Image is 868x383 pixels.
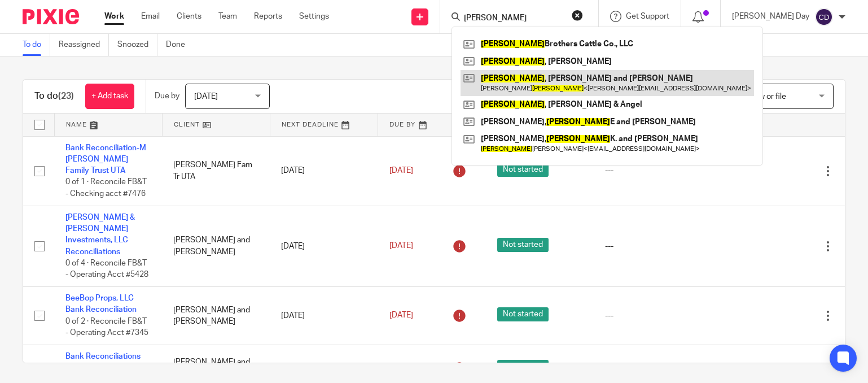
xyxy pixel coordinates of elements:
input: Search [463,14,564,24]
span: [DATE] [389,242,413,250]
a: + Add task [85,84,134,109]
span: 0 of 1 · Reconcile FB&T - Checking acct #7476 [65,179,147,198]
a: Snoozed [117,34,157,56]
span: Not started [497,163,549,177]
div: --- [605,362,726,373]
span: [DATE] [194,93,218,101]
img: svg%3E [815,8,833,26]
span: Get Support [626,12,669,20]
div: --- [605,241,726,252]
span: (23) [58,92,74,101]
a: Bank Reconciliations [65,352,141,360]
a: Reassigned [59,34,109,56]
button: Clear [572,10,583,21]
td: [DATE] [270,136,378,206]
a: BeeBop Props, LLC Bank Reconciliation [65,294,137,314]
a: Email [141,11,160,22]
td: [PERSON_NAME] and [PERSON_NAME] [162,287,270,345]
a: Clients [177,11,201,22]
p: Due by [155,90,179,102]
span: Not started [497,307,549,321]
span: [DATE] [389,312,413,320]
img: Pixie [23,9,79,24]
a: [PERSON_NAME] & [PERSON_NAME] Investments, LLC Reconciliations [65,214,135,256]
td: [PERSON_NAME] and [PERSON_NAME] [162,206,270,286]
span: Not started [497,360,549,374]
td: [PERSON_NAME] Fam Tr UTA [162,136,270,206]
a: To do [23,34,50,56]
td: [DATE] [270,206,378,286]
a: Bank Reconciliation-M [PERSON_NAME] Family Trust UTA [65,144,146,175]
span: [DATE] [389,167,413,175]
a: Reports [254,11,282,22]
div: --- [605,310,726,321]
a: Done [166,34,194,56]
span: 0 of 2 · Reconcile FB&T - Operating Acct #7345 [65,317,148,337]
span: 0 of 4 · Reconcile FB&T - Operating Acct #5428 [65,259,148,279]
td: [DATE] [270,287,378,345]
p: [PERSON_NAME] Day [732,11,809,22]
a: Settings [299,11,329,22]
span: Not started [497,238,549,252]
div: --- [605,165,726,176]
a: Work [104,11,124,22]
h1: To do [34,90,74,102]
a: Team [218,11,237,22]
